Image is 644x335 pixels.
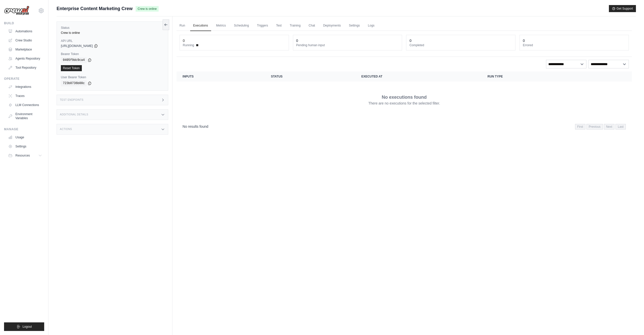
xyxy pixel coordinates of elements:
span: [URL][DOMAIN_NAME] [61,44,93,48]
label: Status [61,26,164,30]
span: Previous [586,124,603,130]
a: Agents Repository [6,55,44,63]
a: Marketplace [6,45,44,54]
span: Crew is online [136,6,159,12]
a: Usage [6,133,44,141]
div: Manage [4,127,44,131]
label: User Bearer Token [61,75,164,79]
a: Triggers [254,20,271,31]
dt: Completed [409,43,512,47]
th: Status [265,71,355,82]
button: Get Support [609,5,636,12]
a: Automations [6,27,44,35]
th: Inputs [177,71,265,82]
p: No executions found [382,94,427,101]
dt: Pending human input [296,43,399,47]
div: Operate [4,77,44,81]
p: There are no executions for the selected filter. [368,101,440,106]
div: 0 [183,38,185,43]
a: Environment Variables [6,110,44,122]
a: Tool Repository [6,64,44,72]
th: Executed at [355,71,481,82]
label: Bearer Token [61,52,164,56]
section: Crew executions table [177,71,632,133]
h3: Test Endpoints [60,98,84,101]
a: Settings [346,20,363,31]
a: Traces [6,92,44,100]
a: Executions [190,20,211,31]
div: Crew is online [61,31,164,35]
span: Next [604,124,615,130]
a: Reset Token [61,65,82,71]
a: Run [177,20,188,31]
a: Logs [365,20,378,31]
span: Last [615,124,626,130]
a: Integrations [6,83,44,91]
button: Resources [6,151,44,160]
span: Resources [15,153,30,158]
a: Deployments [320,20,344,31]
h3: Additional Details [60,113,88,116]
a: Test [273,20,285,31]
a: LLM Connections [6,101,44,109]
div: 0 [296,38,298,43]
dt: Errored [523,43,626,47]
code: 723b0736b00c [61,80,87,86]
span: Running [183,43,194,47]
p: No results found [183,124,208,129]
span: Enterprise Content Marketing Crew [57,5,133,12]
label: API URL [61,39,164,43]
span: Logout [22,325,32,329]
th: Run Type [481,71,586,82]
nav: Pagination [575,124,626,130]
div: 0 [409,38,411,43]
iframe: Chat Widget [619,311,644,335]
span: First [575,124,585,130]
button: Logout [4,322,44,331]
nav: Pagination [177,120,632,133]
a: Settings [6,142,44,150]
a: Scheduling [231,20,252,31]
div: 0 [523,38,525,43]
a: Crew Studio [6,36,44,44]
img: Logo [4,6,29,15]
a: Chat [306,20,318,31]
code: 0405f9dc9ca4 [61,57,87,63]
a: Training [287,20,304,31]
div: Build [4,21,44,25]
a: Metrics [213,20,229,31]
h3: Actions [60,128,72,131]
